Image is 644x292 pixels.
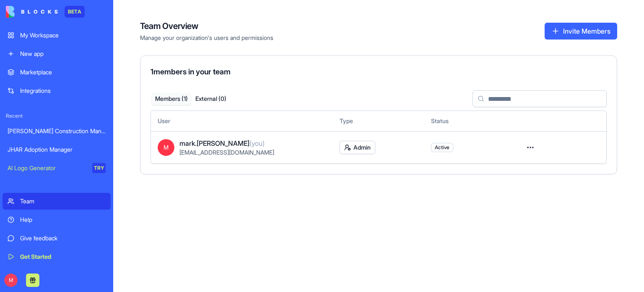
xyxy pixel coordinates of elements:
div: Help [20,216,106,224]
a: Get Started [3,248,111,265]
div: Marketplace [20,68,106,76]
button: Admin [340,141,375,154]
a: Integrations [3,82,111,99]
a: Marketplace [3,64,111,81]
span: (you) [249,139,265,147]
div: TRY [92,163,106,173]
h4: Team Overview [140,20,273,32]
span: M [158,139,174,156]
div: JHAR Adoption Manager [8,145,106,154]
span: M [4,274,18,287]
a: [PERSON_NAME] Construction Manager [3,123,111,139]
span: mark.[PERSON_NAME] [179,138,265,148]
a: BETA [6,6,85,18]
div: Team [20,197,106,205]
button: Members ( 1 ) [152,93,191,105]
img: logo [6,6,58,18]
a: My Workspace [3,27,111,44]
div: BETA [65,6,85,18]
span: [EMAIL_ADDRESS][DOMAIN_NAME] [179,149,274,156]
a: New app [3,45,111,62]
button: External ( 0 ) [191,93,231,105]
div: My Workspace [20,31,106,39]
th: User [151,111,333,131]
div: New app [20,50,106,58]
a: JHAR Adoption Manager [3,141,111,158]
div: Status [431,117,509,125]
div: AI Logo Generator [8,164,86,172]
span: Admin [353,143,371,152]
button: Invite Members [545,23,617,39]
a: AI Logo GeneratorTRY [3,160,111,176]
div: Get Started [20,253,106,261]
div: Give feedback [20,234,106,242]
a: Give feedback [3,230,111,247]
span: 1 members in your team [151,67,231,76]
span: Manage your organization's users and permissions [140,34,273,42]
a: Team [3,193,111,210]
div: Type [340,117,417,125]
span: Active [435,144,449,151]
span: Recent [3,113,111,119]
div: [PERSON_NAME] Construction Manager [8,127,106,135]
div: Integrations [20,87,106,95]
a: Help [3,211,111,228]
